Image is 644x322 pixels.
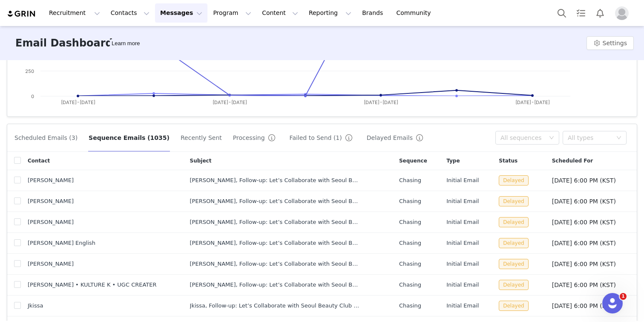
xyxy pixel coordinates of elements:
[499,301,528,311] span: Delayed
[14,131,78,145] button: Scheduled Emails (3)
[499,238,528,248] span: Delayed
[620,293,627,300] span: 1
[190,197,360,206] div: Ana, Follow-up: Let’s Collaborate with Seoul Beauty Club 💖
[446,260,479,268] span: Initial Email
[289,131,356,145] button: Failed to Send (1)
[499,259,528,269] span: Delayed
[190,281,360,289] div: Kelly, Follow-up: Let’s Collaborate with Seoul Beauty Club 💖
[586,36,634,50] button: Settings
[61,99,95,105] text: [DATE]-[DATE]
[552,240,616,247] span: [DATE] 6:00 PM (KST)
[88,131,170,145] button: Sequence Emails (1035)
[28,260,74,268] span: [PERSON_NAME]
[572,3,590,23] a: Tasks
[190,218,360,226] div: anna, Follow-up: Let’s Collaborate with Seoul Beauty Club 💖
[190,260,360,268] div: Ana, Follow-up: Let’s Collaborate with Seoul Beauty Club 💖
[499,196,528,206] span: Delayed
[233,131,279,145] button: Processing
[399,176,421,185] span: Chasing
[616,135,621,141] i: icon: down
[552,281,616,288] span: [DATE] 6:00 PM (KST)
[399,302,421,310] span: Chasing
[552,219,616,226] span: [DATE] 6:00 PM (KST)
[28,218,74,226] span: [PERSON_NAME]
[446,197,479,206] span: Initial Email
[552,261,616,267] span: [DATE] 6:00 PM (KST)
[155,3,207,23] button: Messages
[257,3,303,23] button: Content
[28,157,50,165] span: Contact
[499,217,528,227] span: Delayed
[399,239,421,247] span: Chasing
[591,3,609,23] button: Notifications
[602,293,623,313] iframe: Intercom live chat
[446,176,479,185] span: Initial Email
[25,68,34,74] text: 250
[110,39,141,48] div: Tooltip anchor
[552,198,616,205] span: [DATE] 6:00 PM (KST)
[28,302,43,310] span: Jkissa
[615,6,629,20] img: placeholder-profile.jpg
[568,133,612,142] div: All types
[499,175,528,186] span: Delayed
[515,99,550,105] text: [DATE]-[DATE]
[28,239,95,247] span: [PERSON_NAME] English
[499,280,528,290] span: Delayed
[446,302,479,310] span: Initial Email
[549,135,554,141] i: icon: down
[213,99,247,105] text: [DATE]-[DATE]
[446,239,479,247] span: Initial Email
[190,239,360,247] div: Hannah, Follow-up: Let’s Collaborate with Seoul Beauty Club 💖
[190,157,212,165] span: Subject
[357,3,391,23] a: Brands
[28,197,74,206] span: [PERSON_NAME]
[610,6,637,20] button: Profile
[364,99,398,105] text: [DATE]-[DATE]
[15,35,113,51] h3: Email Dashboard
[391,3,440,23] a: Community
[44,3,105,23] button: Recruitment
[208,3,256,23] button: Program
[31,93,34,99] text: 0
[552,3,571,23] button: Search
[190,176,360,185] div: Jessi, Follow-up: Let’s Collaborate with Seoul Beauty Club 💖
[190,302,360,310] div: Jkissa, Follow-up: Let’s Collaborate with Seoul Beauty Club 💖
[500,133,545,142] div: All sequences
[180,131,222,145] button: Recently Sent
[399,218,421,226] span: Chasing
[446,157,460,165] span: Type
[28,176,74,185] span: [PERSON_NAME]
[399,157,427,165] span: Sequence
[499,157,517,165] span: Status
[399,281,421,289] span: Chasing
[106,3,155,23] button: Contacts
[552,302,616,309] span: [DATE] 6:00 PM (KST)
[446,218,479,226] span: Initial Email
[399,197,421,206] span: Chasing
[552,157,593,165] span: Scheduled For
[446,281,479,289] span: Initial Email
[304,3,356,23] button: Reporting
[366,131,427,145] button: Delayed Emails
[28,281,157,289] span: [PERSON_NAME] • KULTURE K • UGC CREATER
[399,260,421,268] span: Chasing
[7,10,37,18] img: grin logo
[552,177,616,184] span: [DATE] 6:00 PM (KST)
